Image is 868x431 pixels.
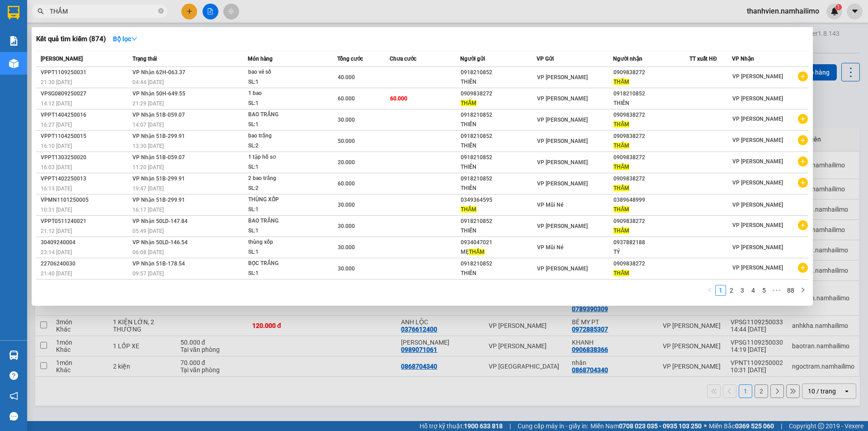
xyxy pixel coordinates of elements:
li: 4 [748,285,759,296]
li: Next Page [797,285,808,296]
li: 1 [715,285,726,296]
a: 2 [726,285,736,295]
div: 0918210852 [461,132,536,141]
span: question-circle [9,371,18,380]
div: VPPT1109250031 [41,68,130,77]
span: VP Nhận 51B-059.07 [132,112,185,118]
span: VP Gửi [537,56,554,62]
div: MẸ [461,247,536,257]
div: VPPT1404250016 [41,110,130,120]
span: message [9,412,18,421]
div: VPMN1101250005 [41,195,130,205]
div: 0909838272 [613,110,689,120]
span: VP [PERSON_NAME] [537,223,588,229]
div: 0918210852 [461,259,536,269]
span: 19:47 [DATE] [132,185,164,192]
span: VP [PERSON_NAME] [537,138,588,144]
button: Bộ lọcdown [106,32,145,46]
span: 50.000 [338,138,355,144]
li: 3 [737,285,748,296]
span: VP [PERSON_NAME] [732,222,783,228]
img: warehouse-icon [9,59,19,68]
span: THẮM [469,249,485,255]
span: [PERSON_NAME] [41,56,83,62]
span: plus-circle [798,135,808,145]
div: 2 bao trắng [248,174,316,184]
span: VP Nhận 51B-299.91 [132,133,185,139]
span: THẮM [613,121,629,128]
div: 22706240030 [41,259,130,269]
span: 40.000 [338,74,355,81]
span: notification [9,392,18,400]
div: 0918210852 [461,153,536,162]
span: VP [PERSON_NAME] [732,202,783,208]
span: 16:13 [DATE] [41,185,72,192]
li: 5 [759,285,769,296]
div: SL: 1 [248,269,316,279]
div: BỌC TRẮNG [248,259,316,269]
div: 1 bao [248,89,316,99]
span: VP Nhận [732,56,754,62]
span: VP [PERSON_NAME] [537,265,588,272]
div: 0934047021 [461,238,536,247]
span: 30.000 [338,244,355,251]
a: 1 [716,285,726,295]
span: VP [PERSON_NAME] [732,244,783,251]
div: VPPT1104250015 [41,132,130,141]
span: 30.000 [338,265,355,272]
div: thùng xốp [248,237,316,247]
span: plus-circle [798,71,808,81]
span: plus-circle [798,220,808,230]
span: VP [PERSON_NAME] [732,137,783,143]
div: SL: 1 [248,120,316,130]
div: bao vé số [248,67,316,77]
span: 21:29 [DATE] [132,100,164,107]
span: 23:14 [DATE] [41,249,72,256]
span: VP Nhận 51B-178.54 [132,260,185,267]
span: close-circle [158,8,164,14]
div: 0937882188 [613,238,689,247]
span: close-circle [158,7,164,16]
div: THIÊN [461,226,536,236]
div: 0909838272 [461,89,536,99]
span: VP Nhận 62H-063.37 [132,69,185,76]
div: THIÊN [461,162,536,172]
div: SL: 1 [248,226,316,236]
span: plus-circle [798,178,808,188]
span: THẮM [461,206,476,213]
span: plus-circle [798,156,808,166]
div: 0918210852 [461,68,536,77]
span: 16:03 [DATE] [41,164,72,171]
div: SL: 2 [248,184,316,194]
span: 21:40 [DATE] [41,270,72,277]
div: THIÊN [461,120,536,129]
span: 16:27 [DATE] [41,122,72,128]
span: VP [PERSON_NAME] [732,180,783,186]
span: 14:07 [DATE] [132,122,164,128]
div: SL: 1 [248,99,316,109]
span: 10:31 [DATE] [41,207,72,213]
a: 88 [784,285,797,295]
li: Previous Page [704,285,715,296]
span: 30.000 [338,223,355,229]
span: Người gửi [460,56,485,62]
span: 21:12 [DATE] [41,228,72,234]
span: right [800,287,806,293]
div: 0349364595 [461,195,536,205]
div: SL: 1 [248,205,316,215]
span: VP Nhận 50H-649.55 [132,90,185,97]
span: 06:08 [DATE] [132,249,164,256]
div: 0918210852 [461,174,536,184]
span: VP [PERSON_NAME] [732,95,783,102]
span: ••• [769,285,784,296]
span: Tổng cước [337,56,363,62]
div: SL: 1 [248,247,316,257]
h3: Kết quả tìm kiếm ( 874 ) [36,34,106,44]
span: 13:30 [DATE] [132,143,164,149]
div: THIÊN [461,141,536,151]
div: BAO TRẮNG [248,216,316,226]
div: SL: 1 [248,162,316,172]
a: 4 [748,285,758,295]
div: VPPT1303250020 [41,153,130,162]
span: TT xuất HĐ [689,56,717,62]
